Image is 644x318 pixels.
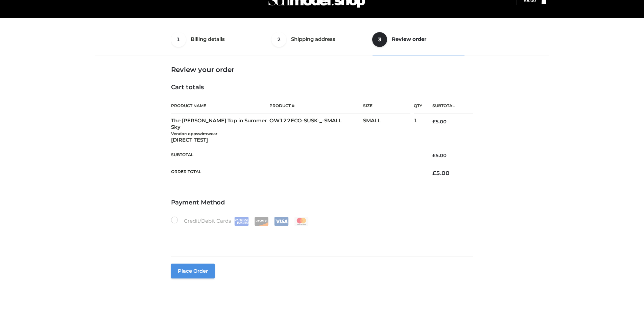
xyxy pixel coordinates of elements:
th: Subtotal [171,147,423,164]
span: £ [432,152,435,158]
td: 1 [414,114,422,147]
bdi: 5.00 [432,119,447,125]
th: Size [363,98,410,114]
bdi: 5.00 [432,152,447,158]
td: OW122ECO-SUSK-_-SMALL [269,114,363,147]
th: Qty [414,98,422,114]
span: £ [432,119,435,125]
th: Subtotal [422,98,473,114]
img: Amex [234,217,249,226]
span: £ [432,170,436,176]
h4: Cart totals [171,84,473,91]
label: Credit/Debit Cards [171,217,309,226]
th: Product Name [171,98,270,114]
td: The [PERSON_NAME] Top in Summer Sky [DIRECT TEST] [171,114,270,147]
th: Order Total [171,164,423,182]
small: Vendor: oppswimwear [171,131,217,136]
h3: Review your order [171,66,473,74]
img: Visa [274,217,289,226]
img: Discover [254,217,269,226]
button: Place order [171,264,215,278]
bdi: 5.00 [432,170,450,176]
h4: Payment Method [171,199,473,206]
iframe: Secure payment input frame [170,224,472,249]
img: Mastercard [294,217,309,226]
td: SMALL [363,114,414,147]
th: Product # [269,98,363,114]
